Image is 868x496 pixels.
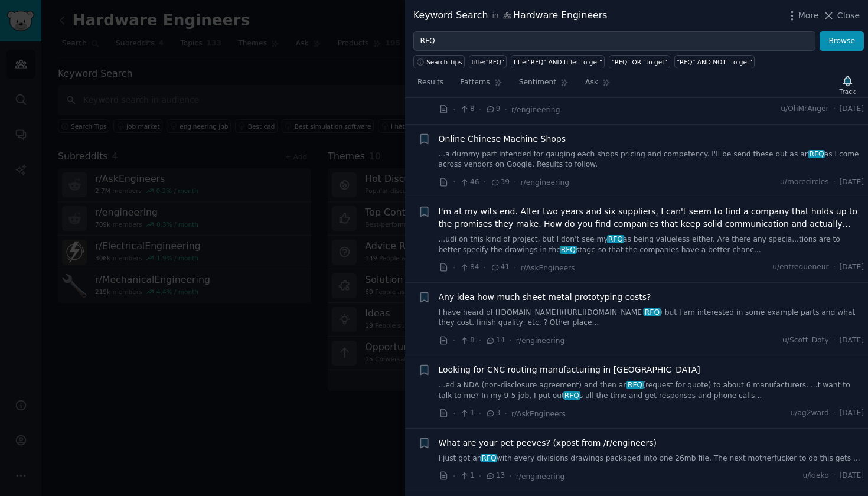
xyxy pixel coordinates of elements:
span: u/kieko [803,471,829,481]
div: Track [840,87,856,96]
span: RFQ [644,308,661,316]
span: · [833,335,836,346]
a: Ask [581,73,615,97]
span: · [453,103,455,116]
a: "RFQ" OR "to get" [609,55,670,68]
span: Search Tips [426,58,462,66]
a: Results [413,73,448,97]
span: Patterns [460,77,490,88]
span: · [453,470,455,482]
span: [DATE] [840,335,864,346]
span: · [833,471,836,481]
span: · [453,407,455,420]
span: · [484,262,486,274]
span: Results [417,77,443,88]
span: RFQ [626,381,644,389]
span: 84 [459,262,479,273]
div: "RFQ" AND NOT "to get" [677,58,752,66]
a: Online Chinese Machine Shops [439,133,566,145]
a: Any idea how much sheet metal prototyping costs? [439,291,651,304]
span: · [479,470,481,482]
span: · [479,407,481,420]
a: title:"RFQ" [469,55,507,68]
div: "RFQ" OR "to get" [612,58,667,66]
span: · [479,334,481,347]
span: u/OhMrAnger [781,104,828,115]
span: · [479,103,481,116]
span: 39 [490,177,510,188]
span: 46 [459,177,479,188]
span: [DATE] [840,471,864,481]
span: 8 [459,104,474,115]
span: r/engineering [511,106,560,114]
a: What are your pet peeves? (xpost from /r/engineers) [439,437,657,449]
span: · [833,408,836,419]
span: · [453,334,455,347]
span: 9 [485,104,500,115]
span: 1 [459,471,474,481]
span: · [514,262,516,274]
span: r/AskEngineers [511,410,566,418]
span: 41 [490,262,510,273]
span: · [505,407,507,420]
span: Ask [585,77,598,88]
span: 1 [459,408,474,419]
span: · [453,262,455,274]
span: · [514,176,516,188]
span: 13 [485,471,505,481]
span: RFQ [560,246,577,254]
span: Sentiment [519,77,556,88]
button: Browse [820,31,864,51]
span: u/Scott_Doty [782,335,829,346]
button: Search Tips [413,55,465,68]
span: · [505,103,507,116]
a: I have heard of [[DOMAIN_NAME]]([URL][DOMAIN_NAME]RFQ) but I am interested in some example parts ... [439,308,864,328]
span: RFQ [481,454,498,462]
button: More [786,9,819,22]
a: ...a dummy part intended for gauging each shops pricing and competency. I'll be send these out as... [439,149,864,170]
a: ...ed a NDA (non-disclosure agreement) and then anRFQ(request for quote) to about 6 manufacturers... [439,380,864,401]
span: 8 [459,335,474,346]
span: u/morecircles [780,177,829,188]
span: · [833,104,836,115]
span: · [509,334,511,347]
span: r/engineering [521,178,569,187]
input: Try a keyword related to your business [413,31,815,51]
span: 14 [485,335,505,346]
div: title:"RFQ" [472,58,504,66]
span: Close [837,9,860,22]
span: r/engineering [516,337,564,345]
span: More [798,9,819,22]
button: Track [836,73,860,97]
a: Patterns [456,73,506,97]
a: I'm at my wits end. After two years and six suppliers, I can't seem to find a company that holds ... [439,205,864,230]
span: · [509,470,511,482]
span: u/entrequeneur [772,262,828,273]
span: 3 [485,408,500,419]
a: "RFQ" AND NOT "to get" [674,55,755,68]
span: [DATE] [840,262,864,273]
span: r/AskEngineers [521,264,575,272]
span: RFQ [607,235,624,243]
span: [DATE] [840,177,864,188]
a: Looking for CNC routing manufacturing in [GEOGRAPHIC_DATA] [439,364,700,376]
span: r/engineering [516,472,564,481]
a: I just got anRFQwith every divisions drawings packaged into one 26mb file. The next motherfucker ... [439,453,864,464]
span: [DATE] [840,104,864,115]
a: ...udi on this kind of project, but I don't see myRFQas being valueless either. Are there any spe... [439,234,864,255]
span: u/ag2ward [791,408,829,419]
span: · [833,262,836,273]
span: RFQ [808,150,825,158]
span: RFQ [563,391,580,400]
span: · [484,176,486,188]
span: [DATE] [840,408,864,419]
div: title:"RFQ" AND title:"to get" [514,58,602,66]
span: in [492,11,498,21]
span: · [833,177,836,188]
div: Keyword Search Hardware Engineers [413,8,607,23]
